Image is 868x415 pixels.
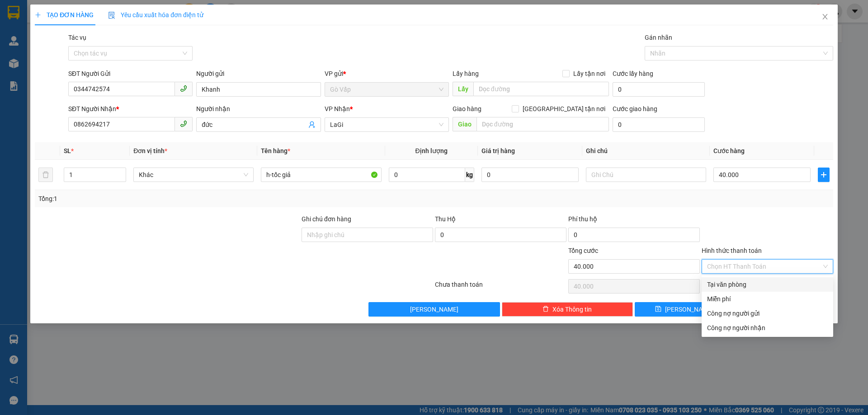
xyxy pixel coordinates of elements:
span: Lấy [453,82,473,96]
div: Công nợ người gửi [707,308,828,318]
div: Cước gửi hàng sẽ được ghi vào công nợ của người gửi [702,306,833,321]
span: Yêu cầu xuất hóa đơn điện tử [108,11,203,19]
div: SĐT Người Gửi [68,69,193,79]
span: Giao hàng [453,105,481,112]
span: Tên hàng [261,147,290,154]
label: Gán nhãn [645,34,672,41]
span: LaGi [330,118,443,131]
span: [PERSON_NAME] [410,304,458,314]
input: Dọc đường [473,82,609,96]
span: Tổng cước [568,247,598,254]
label: Cước lấy hàng [613,70,653,77]
span: Lấy hàng [453,70,479,77]
div: Cước gửi hàng sẽ được ghi vào công nợ của người nhận [702,321,833,335]
button: deleteXóa Thông tin [502,302,633,317]
input: Ghi chú đơn hàng [302,228,433,242]
button: Close [812,5,838,30]
div: Miễn phí [707,294,828,304]
span: close [821,13,829,20]
div: Công nợ người nhận [707,323,828,333]
input: Ghi Chú [586,168,706,182]
span: user-add [308,121,316,128]
div: Tổng: 1 [38,194,335,204]
img: icon [108,12,115,19]
div: SĐT Người Nhận [68,104,193,114]
span: VP Nhận [325,105,350,112]
label: Ghi chú đơn hàng [302,215,351,223]
span: [PERSON_NAME] [665,304,713,314]
span: phone [180,120,187,127]
span: save [655,306,661,313]
input: VD: Bàn, Ghế [261,168,381,182]
input: Dọc đường [476,117,609,131]
div: Người nhận [196,104,321,114]
span: Cước hàng [713,147,745,154]
span: Giao [453,117,476,131]
span: phone [180,85,187,92]
th: Ghi chú [582,142,710,160]
span: Đơn vị tính [133,147,167,154]
span: Định lượng [415,147,448,154]
label: Hình thức thanh toán [702,247,762,254]
button: plus [818,168,830,182]
label: Tác vụ [68,34,86,41]
span: TẠO ĐƠN HÀNG [35,11,94,19]
span: kg [465,168,474,182]
span: Xóa Thông tin [552,304,592,314]
span: Gò Vấp [330,83,443,96]
span: delete [542,306,549,313]
span: plus [35,12,41,18]
span: SL [64,147,71,154]
button: delete [38,168,53,182]
span: Lấy tận nơi [570,69,609,79]
span: Giá trị hàng [481,147,515,154]
button: [PERSON_NAME] [368,302,500,317]
span: [GEOGRAPHIC_DATA] tận nơi [519,104,609,114]
div: Phí thu hộ [568,214,700,228]
span: plus [818,171,829,178]
div: Chưa thanh toán [434,280,567,295]
button: save[PERSON_NAME] [635,302,733,317]
span: Thu Hộ [435,215,456,223]
div: Người gửi [196,69,321,79]
input: 0 [481,168,579,182]
input: Cước lấy hàng [613,82,705,97]
input: Cước giao hàng [613,117,705,132]
label: Cước giao hàng [613,105,657,112]
div: Tại văn phòng [707,280,828,289]
span: Khác [139,168,248,182]
div: VP gửi [325,69,449,79]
